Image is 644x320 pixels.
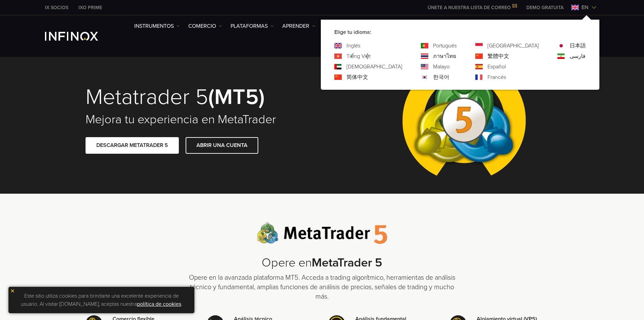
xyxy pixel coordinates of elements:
font: Instrumentos [134,23,174,29]
font: Portugués [433,42,457,49]
font: . [181,301,182,307]
a: MENÚ INFINOX [521,4,569,11]
font: 한국어 [433,74,449,81]
a: INFINOX [40,4,73,11]
font: Mejora tu experiencia en MetaTrader [86,112,276,127]
font: Aprender [282,23,309,29]
a: DESCARGAR METATRADER 5 [86,137,179,154]
font: Español [487,63,506,70]
font: en [581,4,589,11]
font: ภาษาไทย [433,53,456,60]
a: Idioma [570,42,586,50]
font: فارسی [570,53,586,60]
font: Tiếng Việt [347,53,371,60]
font: Francés [487,74,506,81]
a: Idioma [433,52,456,60]
a: Idioma [347,63,402,71]
a: Logotipo de INFINOX [45,32,114,41]
a: Idioma [487,63,506,71]
font: COMERCIO [188,23,216,29]
a: Idioma [347,42,360,50]
a: Idioma [347,52,371,60]
a: PLATAFORMAS [231,22,274,30]
font: Malayo [433,63,450,70]
font: [GEOGRAPHIC_DATA] [487,42,539,49]
a: COMERCIO [188,22,222,30]
font: IX SOCIOS [45,5,68,10]
a: Idioma [433,42,457,50]
a: ABRIR UNA CUENTA [186,137,258,154]
font: Opere en [262,255,312,270]
img: Logotipo de Meta Trader 5 [257,222,387,244]
font: IXO PRIME [78,5,102,10]
font: Metatrader 5 [86,84,208,110]
font: 繁體中文 [487,53,509,60]
font: [DEMOGRAPHIC_DATA] [347,63,402,70]
a: Idioma [487,73,506,81]
a: política de cookies [137,301,181,307]
font: ÚNETE A NUESTRA LISTA DE CORREO [428,5,511,10]
font: DESCARGAR METATRADER 5 [96,142,168,149]
a: Instrumentos [134,22,180,30]
img: Meta Trader 5 [397,45,531,194]
font: 简体中文 [347,74,368,81]
a: Idioma [347,73,368,81]
font: Elige tu idioma: [334,29,371,36]
font: ABRIR UNA CUENTA [196,142,247,149]
img: icono de cierre amarillo [10,289,15,293]
a: Idioma [433,73,449,81]
a: Idioma [570,52,586,60]
a: Idioma [433,63,450,71]
a: Idioma [487,42,539,50]
a: INFINOX [73,4,107,11]
font: Opere en la avanzada plataforma MT5. Acceda a trading algorítmico, herramientas de análisis técni... [189,274,455,301]
a: Idioma [487,52,509,60]
font: PLATAFORMAS [231,23,268,29]
font: Este sitio utiliza cookies para brindarte una excelente experiencia de usuario. Al visitar [DOMAI... [21,293,179,307]
font: DEMO GRATUITA [526,5,564,10]
font: Inglés [347,42,360,49]
a: ÚNETE A NUESTRA LISTA DE CORREO [423,5,521,10]
font: (MT5) [208,84,265,110]
font: 日本語 [570,42,586,49]
a: Aprender [282,22,315,30]
font: MetaTrader 5 [312,255,382,270]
